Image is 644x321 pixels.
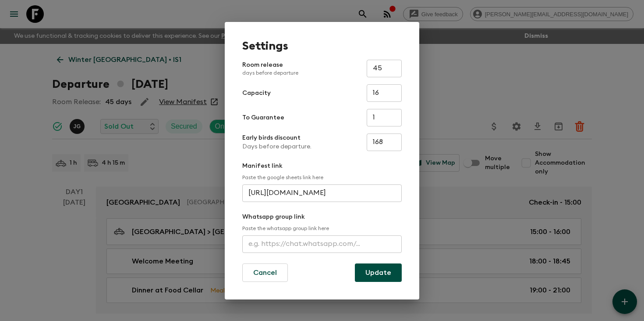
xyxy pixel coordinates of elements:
p: Paste the google sheets link here [242,174,402,181]
h1: Settings [242,40,402,53]
input: e.g. 4 [367,109,402,126]
p: Early birds discount [242,133,311,142]
input: e.g. 14 [367,84,402,102]
input: e.g. https://docs.google.com/spreadsheets/d/1P7Zz9v8J0vXy1Q/edit#gid=0 [242,184,402,202]
p: Days before departure. [242,142,311,151]
p: Room release [242,61,298,76]
input: e.g. 30 [367,60,402,77]
p: Paste the whatsapp group link here [242,225,402,232]
button: Cancel [242,263,288,282]
p: To Guarantee [242,113,284,122]
p: Capacity [242,89,271,97]
p: Whatsapp group link [242,213,402,221]
p: Manifest link [242,162,402,170]
input: e.g. https://chat.whatsapp.com/... [242,235,402,253]
p: days before departure [242,69,298,76]
button: Update [355,263,402,282]
input: e.g. 180 [367,133,402,151]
